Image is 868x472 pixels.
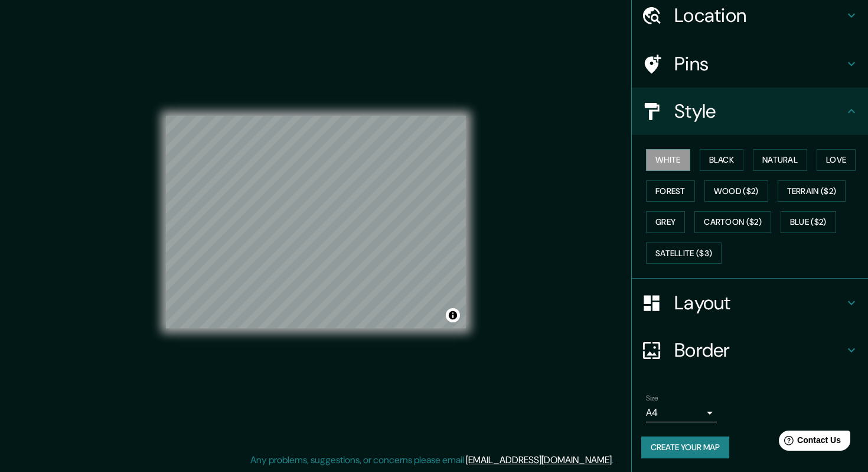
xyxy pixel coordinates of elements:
[646,211,685,233] button: Grey
[646,149,690,171] button: White
[674,4,844,27] h4: Location
[446,308,460,322] button: Toggle attribution
[632,88,868,135] div: Style
[646,180,695,202] button: Forest
[614,453,615,467] div: .
[646,403,717,422] div: A4
[632,40,868,88] div: Pins
[753,149,807,171] button: Natural
[646,243,722,264] button: Satellite ($3)
[674,52,844,76] h4: Pins
[615,453,618,467] div: .
[778,180,846,202] button: Terrain ($2)
[641,437,729,458] button: Create your map
[781,211,836,233] button: Blue ($2)
[694,211,771,233] button: Cartoon ($2)
[817,149,856,171] button: Love
[700,149,744,171] button: Black
[646,393,658,403] label: Size
[166,116,466,328] canvas: Map
[704,180,768,202] button: Wood ($2)
[674,99,844,123] h4: Style
[632,326,868,374] div: Border
[632,279,868,326] div: Layout
[250,453,614,467] p: Any problems, suggestions, or concerns please email .
[674,291,844,315] h4: Layout
[466,454,612,466] a: [EMAIL_ADDRESS][DOMAIN_NAME]
[674,338,844,362] h4: Border
[763,426,855,459] iframe: Help widget launcher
